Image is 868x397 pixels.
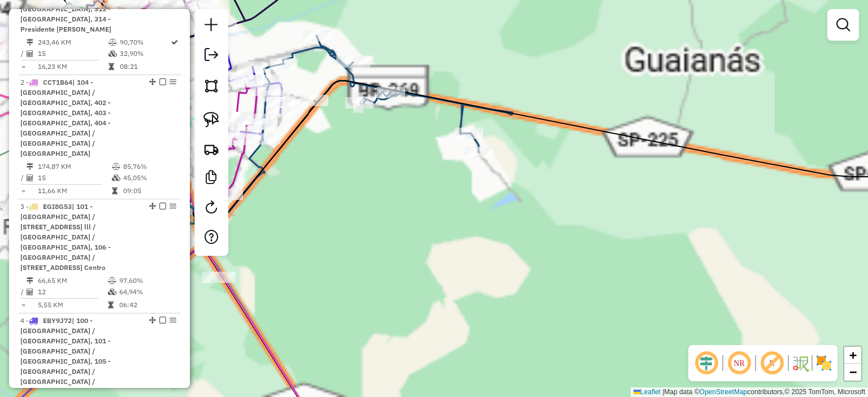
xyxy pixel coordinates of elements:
[112,174,120,181] i: % de utilização da cubagem
[844,347,861,364] a: Zoom in
[149,317,156,324] em: Alterar sequência das rotas
[119,37,170,48] td: 90,70%
[108,277,116,284] i: % de utilização do peso
[170,203,176,210] em: Opções
[200,43,223,69] a: Exportar sessão
[159,203,166,210] em: Finalizar rota
[170,78,176,85] em: Opções
[222,112,250,123] div: Atividade não roteirizada - KAUE DE OLIVEIRA RUD
[108,289,116,295] i: % de utilização da cubagem
[20,78,111,158] span: 2 -
[200,14,223,39] a: Nova sessão e pesquisa
[112,187,118,194] i: Tempo total em rota
[27,163,33,170] i: Distância Total
[27,174,33,181] i: Total de Atividades
[815,354,833,372] img: Exibir/Ocultar setores
[2,207,31,218] div: Atividade não roteirizada - JULIANA SANTOS FERNA
[844,364,861,381] a: Zoom out
[27,289,33,295] i: Total de Atividades
[37,299,107,311] td: 5,55 KM
[20,185,26,197] td: =
[633,388,661,396] a: Leaflet
[37,37,108,48] td: 243,46 KM
[112,163,120,170] i: % de utilização do peso
[20,172,26,184] td: /
[149,203,156,210] em: Alterar sequência das rotas
[108,63,114,70] i: Tempo total em rota
[119,299,176,311] td: 06:42
[199,137,224,162] a: Criar rota
[123,172,176,184] td: 45,05%
[123,161,176,172] td: 85,76%
[849,348,857,362] span: +
[43,78,72,86] span: CCT1B64
[37,161,111,172] td: 174,87 KM
[2,207,31,219] div: Atividade não roteirizada - JULIANA SANTOS FERNA
[200,196,223,221] a: Reroteirizar Sessão
[108,50,117,57] i: % de utilização da cubagem
[43,202,72,211] span: EGI8G53
[119,48,170,59] td: 32,90%
[37,286,107,298] td: 12
[20,61,26,72] td: =
[832,14,854,36] a: Exibir filtros
[200,166,223,191] a: Criar modelo
[849,365,857,379] span: −
[149,78,156,85] em: Alterar sequência das rotas
[159,78,166,85] em: Finalizar rota
[20,202,111,272] span: 3 -
[662,388,664,396] span: |
[37,48,108,59] td: 15
[203,141,219,157] img: Criar rota
[248,119,276,130] div: Atividade não roteirizada - 44.778.187 MAIKON DOUGLAS SANTOS DE CARV
[4,208,32,219] div: Atividade não roteirizada - JULIANA SANTOS FERNA
[108,39,117,46] i: % de utilização do peso
[220,113,248,124] div: Atividade não roteirizada - KAUE DE OLIVEIRA RUD
[203,78,219,94] img: Selecionar atividades - polígono
[119,275,176,286] td: 97,60%
[43,316,72,325] span: EBY9J72
[159,317,166,324] em: Finalizar rota
[170,317,176,324] em: Opções
[693,350,720,377] span: Ocultar deslocamento
[171,39,178,46] i: Rota otimizada
[119,61,170,72] td: 08:21
[223,114,251,125] div: Atividade não roteirizada - KAUE DE OLIVEIRA RUD
[37,61,108,72] td: 16,23 KM
[726,350,753,377] span: Ocultar NR
[37,185,111,197] td: 11,66 KM
[123,185,176,197] td: 09:05
[20,299,26,311] td: =
[37,172,111,184] td: 15
[37,275,107,286] td: 66,65 KM
[27,39,33,46] i: Distância Total
[700,388,748,396] a: OpenStreetMap
[119,286,176,298] td: 64,94%
[791,354,809,372] img: Fluxo de ruas
[20,202,111,272] span: | 101 - [GEOGRAPHIC_DATA] / [STREET_ADDRESS] lll / [GEOGRAPHIC_DATA] / [GEOGRAPHIC_DATA], 106 - [...
[27,50,33,57] i: Total de Atividades
[108,302,114,308] i: Tempo total em rota
[20,286,26,298] td: /
[203,112,219,128] img: Selecionar atividades - laço
[758,350,785,377] span: Exibir rótulo
[27,277,33,284] i: Distância Total
[631,387,868,397] div: Map data © contributors,© 2025 TomTom, Microsoft
[20,48,26,59] td: /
